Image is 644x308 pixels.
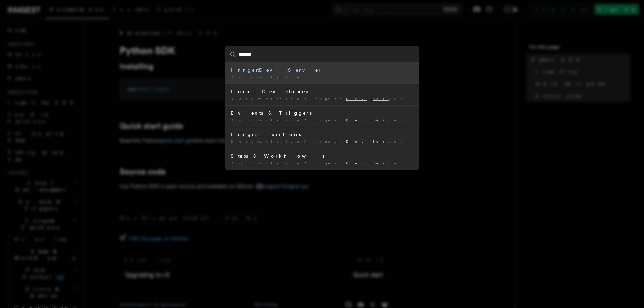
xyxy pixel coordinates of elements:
span: Documentation [231,161,302,165]
span: Documentation [231,97,302,101]
div: Events & Triggers [231,110,413,116]
mark: Ser [373,139,389,143]
mark: Dev [346,118,367,122]
mark: Dev [346,97,367,101]
span: / [304,161,310,165]
div: Inngest Functions [231,131,413,138]
div: Inngest ver [231,67,413,73]
div: Local Development [231,88,413,95]
mark: Ser [373,161,389,165]
span: / [304,118,310,122]
mark: Dev [346,139,367,143]
mark: Dev [346,161,367,165]
div: Steps & Workflows [231,152,413,159]
span: Inngest ver [313,161,407,165]
mark: Ser [373,118,389,122]
span: Inngest ver [313,97,407,101]
mark: Dev [259,67,283,73]
mark: Ser [373,97,389,101]
span: Documentation [231,118,302,122]
span: Documentation [231,75,302,79]
span: Documentation [231,139,302,143]
span: Inngest ver [313,118,407,122]
span: Inngest ver [313,139,407,143]
span: / [304,97,310,101]
span: / [304,139,310,143]
mark: Ser [288,67,302,73]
